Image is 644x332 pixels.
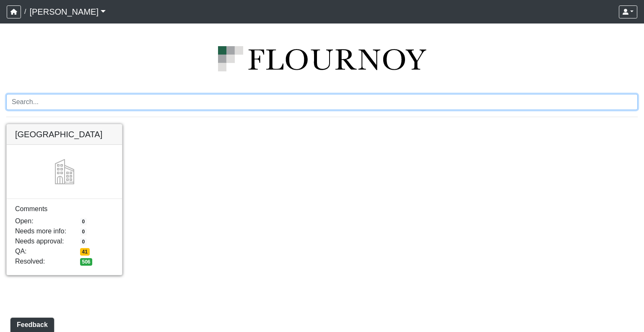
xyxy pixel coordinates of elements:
a: [PERSON_NAME] [29,3,106,20]
span: / [21,3,29,20]
iframe: Ybug feedback widget [6,315,56,332]
input: Search [6,94,638,110]
img: logo [6,46,638,71]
